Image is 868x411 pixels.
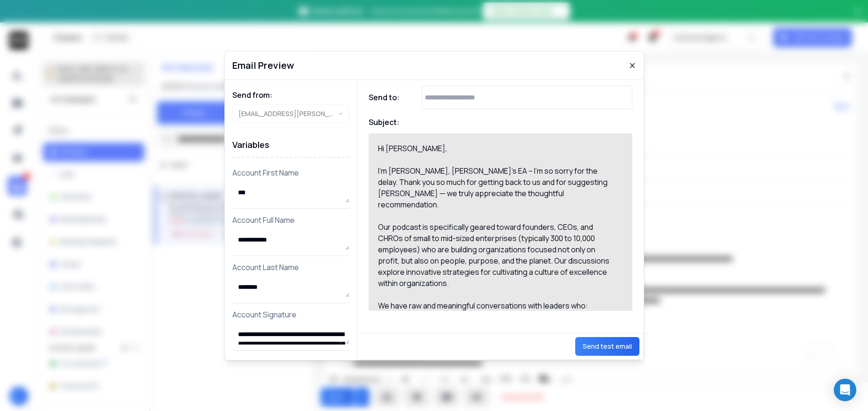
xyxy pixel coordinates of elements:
[232,132,349,158] h1: Variables
[378,210,612,289] p: Our podcast is specifically geared toward founders, CEOs, and CHROs of small to mid-sized enterpr...
[232,309,349,320] p: Account Signature
[232,167,349,178] p: Account First Name
[575,337,639,356] button: Send test email
[232,214,349,226] p: Account Full Name
[834,379,856,401] div: Open Intercom Messenger
[369,92,406,103] h1: Send to:
[232,89,349,101] h1: Send from:
[232,262,349,273] p: Account Last Name
[378,143,612,210] div: Hi [PERSON_NAME], I'm [PERSON_NAME], [PERSON_NAME]'s EA – I'm so sorry for the delay. Thank you s...
[378,300,612,311] div: We have raw and meaningful conversations with leaders who:
[369,117,400,128] h1: Subject:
